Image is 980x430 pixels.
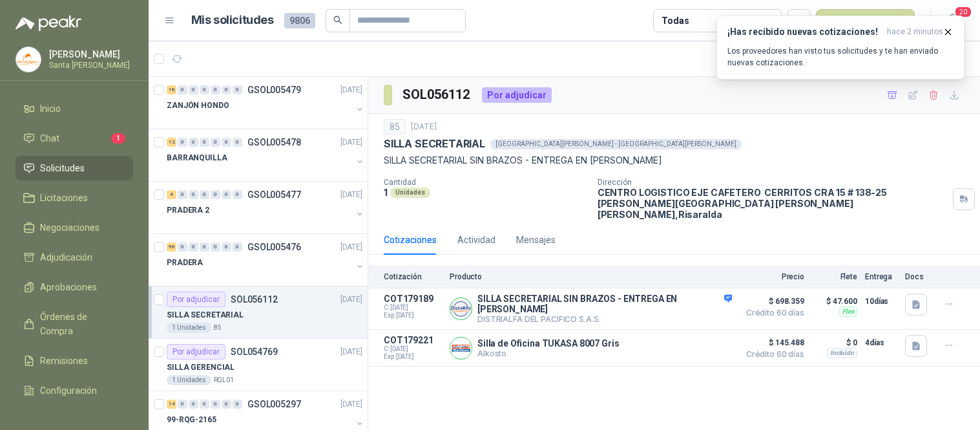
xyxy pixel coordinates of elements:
p: SOL056112 [231,295,278,304]
a: Remisiones [16,349,133,373]
p: Dirección [598,178,948,187]
span: C: [DATE] [384,304,442,312]
p: GSOL005477 [247,190,301,199]
h3: ¡Has recibido nuevas cotizaciones! [727,27,882,38]
p: SILLA GERENCIAL [167,361,235,374]
a: Chat1 [16,126,133,151]
h1: Mis solicitudes [191,11,274,30]
p: 99-RQG-2165 [167,414,216,426]
p: PRADERA [167,257,203,269]
p: SILLA SECRETARIAL SIN BRAZOS - ENTREGA EN [PERSON_NAME] [477,294,732,314]
div: 1 Unidades [167,323,211,333]
div: 0 [222,242,231,252]
a: Licitaciones [16,186,133,210]
div: 0 [178,242,187,252]
p: SILLA SECRETARIAL [384,137,485,151]
p: PRADERA 2 [167,204,209,217]
div: Flex [839,306,857,317]
div: Unidades [390,188,430,198]
p: Entrega [865,272,897,281]
p: [DATE] [340,346,362,358]
a: Órdenes de Compra [16,305,133,343]
img: Company Logo [16,47,41,72]
div: 0 [189,400,198,409]
p: GSOL005476 [247,242,301,252]
p: Docs [905,272,931,281]
div: 12 [167,138,176,147]
img: Logo peakr [16,16,81,31]
p: 85 [214,323,222,333]
p: [DATE] [340,136,362,149]
button: ¡Has recibido nuevas cotizaciones!hace 2 minutos Los proveedores han visto tus solicitudes y te h... [716,16,964,80]
p: GSOL005479 [247,85,301,94]
button: 20 [941,9,964,32]
span: Crédito 60 días [740,309,804,317]
p: 1 [384,187,388,198]
div: 0 [233,242,242,252]
div: 0 [222,85,231,94]
p: $ 47.600 [812,294,857,309]
p: RQL01 [214,375,234,385]
div: 0 [200,190,209,199]
div: 0 [189,242,198,252]
p: 4 días [865,335,897,350]
button: Nueva solicitud [816,9,915,32]
span: Solicitudes [40,161,85,175]
span: Crédito 60 días [740,350,804,358]
div: Cotizaciones [384,233,437,247]
p: 10 días [865,294,897,309]
div: Por adjudicar [167,292,225,307]
a: 16 0 0 0 0 0 0 GSOL005479[DATE] ZANJÓN HONDO [167,82,365,124]
div: 0 [178,190,187,199]
div: 0 [200,138,209,147]
p: Silla de Oficina TUKASA 8007 Gris [477,338,619,349]
div: 0 [222,400,231,409]
a: Por adjudicarSOL054769[DATE] SILLA GERENCIAL1 UnidadesRQL01 [149,339,368,391]
p: [DATE] [340,294,362,306]
p: BARRANQUILLA [167,152,227,164]
span: C: [DATE] [384,345,442,353]
div: 0 [189,190,198,199]
span: Negociaciones [40,220,99,235]
div: Actividad [457,233,495,247]
span: Remisiones [40,354,88,368]
a: 96 0 0 0 0 0 0 GSOL005476[DATE] PRADERA [167,239,365,281]
p: [DATE] [411,121,437,133]
div: 0 [211,138,220,147]
a: 4 0 0 0 0 0 0 GSOL005477[DATE] PRADERA 2 [167,187,365,228]
p: [DATE] [340,84,362,96]
p: [PERSON_NAME] [49,50,130,59]
div: 0 [211,190,220,199]
div: Por adjudicar [167,344,225,360]
a: Solicitudes [16,156,133,180]
img: Company Logo [450,298,472,319]
span: Licitaciones [40,191,88,205]
div: Por adjudicar [482,87,552,103]
div: 0 [211,85,220,94]
p: [DATE] [340,398,362,411]
div: 14 [167,400,176,409]
div: 0 [178,85,187,94]
div: 16 [167,85,176,94]
div: Todas [662,14,689,28]
p: GSOL005297 [247,400,301,409]
span: Inicio [40,102,61,116]
span: Aprobaciones [40,280,97,294]
div: Incluido [827,348,857,358]
p: GSOL005478 [247,138,301,147]
a: Inicio [16,96,133,121]
a: Adjudicación [16,245,133,270]
div: 0 [233,400,242,409]
span: search [333,16,342,25]
div: 4 [167,190,176,199]
span: $ 145.488 [740,335,804,350]
div: 96 [167,242,176,252]
a: Aprobaciones [16,275,133,299]
p: COT179189 [384,294,442,304]
p: Santa [PERSON_NAME] [49,61,130,69]
p: SOL054769 [231,347,278,356]
p: Precio [740,272,804,281]
div: 0 [233,190,242,199]
span: Configuración [40,383,97,398]
p: SILLA SECRETARIAL [167,309,244,321]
